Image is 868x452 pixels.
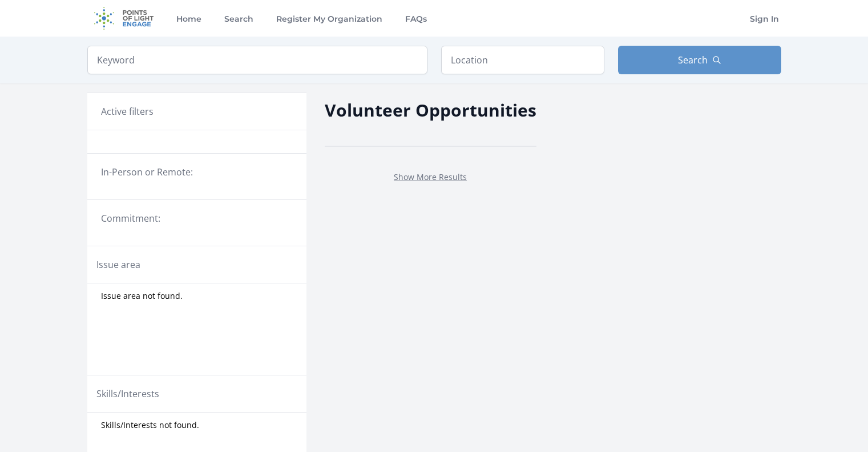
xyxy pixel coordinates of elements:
button: Search [618,46,781,74]
legend: Skills/Interests [96,387,159,401]
legend: Commitment: [101,211,293,225]
legend: Issue area [96,258,140,271]
a: Show More Results [394,171,467,182]
h3: Active filters [101,105,154,118]
span: Skills/Interests not found. [101,419,199,431]
legend: In-Person or Remote: [101,165,293,179]
input: Location [441,46,604,74]
h2: Volunteer Opportunities [325,97,536,123]
input: Keyword [87,46,427,74]
span: Issue area not found. [101,290,183,302]
span: Search [678,53,708,67]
